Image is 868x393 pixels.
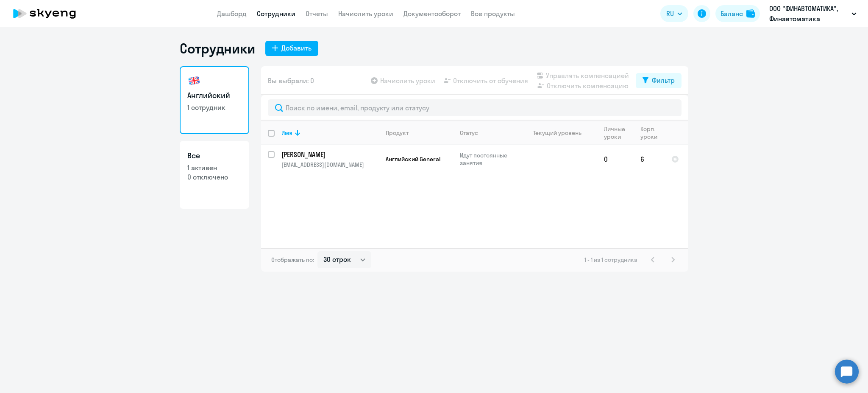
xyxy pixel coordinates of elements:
p: 1 активен [187,163,242,172]
img: english [187,74,201,87]
a: Начислить уроки [338,9,393,18]
div: Статус [460,129,478,137]
button: RU [660,5,688,22]
div: Добавить [281,43,312,53]
button: ООО "ФИНАВТОМАТИКА", Финавтоматика [765,3,861,24]
a: [PERSON_NAME] [281,150,378,159]
span: Английский General [386,155,440,163]
button: Балансbalance [715,5,760,22]
td: 6 [634,145,665,173]
div: Текущий уровень [533,129,581,137]
a: Документооборот [403,9,461,18]
div: Продукт [386,129,453,137]
p: 0 отключено [187,172,242,182]
p: [PERSON_NAME] [281,150,377,159]
span: RU [666,8,674,19]
a: Отчеты [306,9,328,18]
div: Баланс [721,8,743,19]
div: Фильтр [652,75,675,85]
div: Продукт [386,129,409,137]
div: Корп. уроки [640,125,659,140]
input: Поиск по имени, email, продукту или статусу [268,99,682,116]
p: Идут постоянные занятия [460,152,518,167]
h3: Английский [187,90,242,101]
div: Личные уроки [604,125,628,140]
h3: Все [187,150,242,161]
a: Все1 активен0 отключено [180,141,249,209]
div: Корп. уроки [640,125,664,140]
span: 1 - 1 из 1 сотрудника [584,256,637,264]
div: Имя [281,129,292,137]
h1: Сотрудники [180,40,255,57]
button: Добавить [265,41,318,56]
a: Все продукты [471,9,515,18]
a: Сотрудники [257,9,295,18]
div: Личные уроки [604,125,633,140]
a: Дашборд [217,9,247,18]
p: 1 сотрудник [187,103,242,112]
span: Отображать по: [271,256,314,264]
td: 0 [597,145,634,173]
p: [EMAIL_ADDRESS][DOMAIN_NAME] [281,161,378,168]
p: ООО "ФИНАВТОМАТИКА", Финавтоматика [769,3,848,24]
span: Вы выбрали: 0 [268,76,314,86]
img: balance [746,9,755,18]
button: Фильтр [636,73,682,88]
div: Статус [460,129,518,137]
div: Текущий уровень [525,129,597,137]
div: Имя [281,129,378,137]
a: Английский1 сотрудник [180,66,249,134]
